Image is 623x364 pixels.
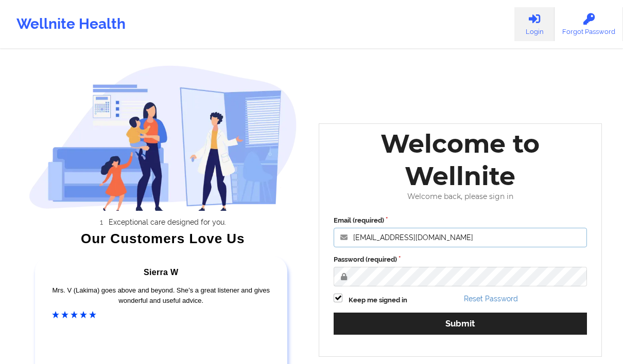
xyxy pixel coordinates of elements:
[334,313,587,335] button: Submit
[555,7,623,41] a: Forgot Password
[334,228,587,247] input: Email address
[334,215,587,226] label: Email (required)
[326,128,594,192] div: Welcome to Wellnite
[29,65,298,211] img: wellnite-auth-hero_200.c722682e.png
[334,254,587,265] label: Password (required)
[52,285,270,306] div: Mrs. V (Lakima) goes above and beyond. She’s a great listener and gives wonderful and useful advice.
[464,295,518,303] a: Reset Password
[38,218,297,226] li: Exceptional care designed for you.
[144,268,178,277] span: Sierra W
[326,192,594,201] div: Welcome back, please sign in
[349,295,407,305] label: Keep me signed in
[29,233,298,244] div: Our Customers Love Us
[514,7,555,41] a: Login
